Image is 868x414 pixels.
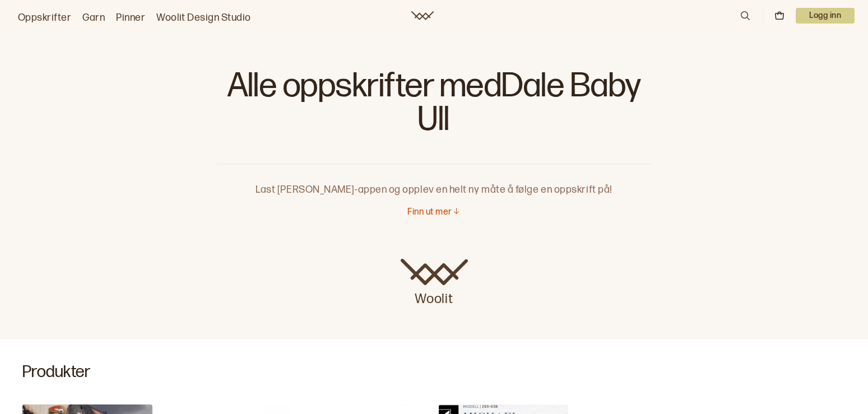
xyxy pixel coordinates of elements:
[82,10,105,26] a: Garn
[411,11,434,20] a: Woolit
[401,286,468,308] p: Woolit
[407,207,460,218] button: Finn ut mer
[407,207,452,218] p: Finn ut mer
[217,67,651,146] h1: Alle oppskrifter med Dale Baby Ull
[796,8,855,24] button: User dropdown
[401,259,468,286] img: Woolit
[796,8,855,24] p: Logg inn
[401,259,468,308] a: Woolit
[18,10,71,26] a: Oppskrifter
[116,10,145,26] a: Pinner
[217,164,651,198] p: Last [PERSON_NAME]-appen og opplev en helt ny måte å følge en oppskrift på!
[156,10,251,26] a: Woolit Design Studio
